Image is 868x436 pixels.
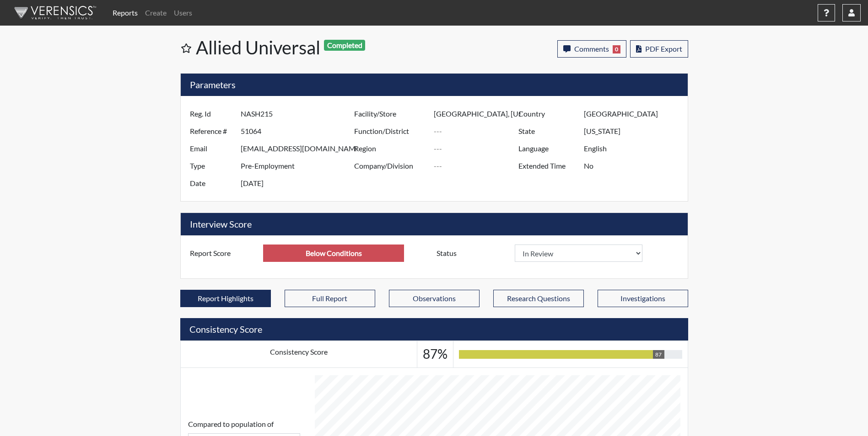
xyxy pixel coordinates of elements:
[183,140,241,157] label: Email
[512,122,584,140] label: State
[389,290,480,307] button: Observations
[584,105,685,122] input: ---
[574,44,609,53] span: Comments
[434,105,521,122] input: ---
[181,213,688,235] h5: Interview Score
[241,122,356,140] input: ---
[584,140,685,157] input: ---
[493,290,584,307] button: Research Questions
[183,122,241,140] label: Reference #
[557,40,626,58] button: Comments0
[324,40,365,51] span: Completed
[241,175,356,192] input: ---
[141,4,170,22] a: Create
[180,341,417,368] td: Consistency Score
[434,140,521,157] input: ---
[630,40,688,58] button: PDF Export
[263,245,404,262] input: ---
[430,245,515,262] label: Status
[347,105,434,122] label: Facility/Store
[434,157,521,175] input: ---
[434,122,521,140] input: ---
[188,419,274,430] label: Compared to population of
[170,4,196,22] a: Users
[183,175,241,192] label: Date
[347,157,434,175] label: Company/Division
[584,122,685,140] input: ---
[347,140,434,157] label: Region
[183,157,241,175] label: Type
[181,74,688,96] h5: Parameters
[423,346,447,362] h3: 87%
[241,157,356,175] input: ---
[584,157,685,175] input: ---
[241,140,356,157] input: ---
[285,290,375,307] button: Full Report
[512,157,584,175] label: Extended Time
[512,140,584,157] label: Language
[241,105,356,122] input: ---
[598,290,688,307] button: Investigations
[183,105,241,122] label: Reg. Id
[430,245,685,262] div: Document a decision to hire or decline a candiate
[653,350,664,359] div: 87
[183,245,264,262] label: Report Score
[613,45,620,53] span: 0
[196,37,435,58] h1: Allied Universal
[512,105,584,122] label: Country
[109,4,141,22] a: Reports
[347,122,434,140] label: Function/District
[645,44,682,53] span: PDF Export
[180,318,688,340] h5: Consistency Score
[180,290,271,307] button: Report Highlights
